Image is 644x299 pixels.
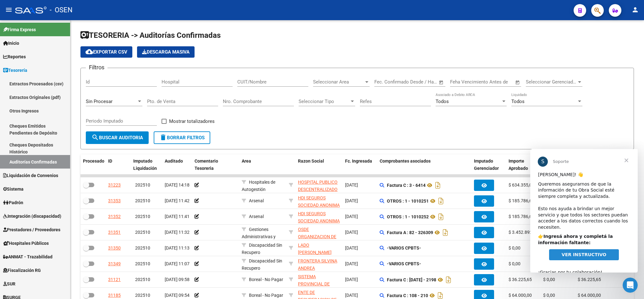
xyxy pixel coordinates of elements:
span: Padrón [3,199,23,206]
span: - OSEN [50,3,73,17]
button: Exportar CSV [80,46,132,58]
button: Borrar Filtros [154,131,210,144]
span: HOSPITAL PUBLICO DESCENTRALIZADO [PERSON_NAME] [298,180,338,199]
span: [DATE] [345,261,358,266]
i: Descargar documento [441,227,449,238]
span: [DATE] [345,245,358,250]
div: 31352 [108,213,121,220]
button: Open calendar [438,79,445,86]
span: [DATE] [345,198,358,203]
datatable-header-cell: Imputado Gerenciador [471,154,506,175]
div: 31349 [108,260,121,267]
span: Todos [511,99,525,104]
span: Sin Procesar [86,99,113,104]
input: Fecha fin [405,79,436,85]
span: Mostrar totalizadores [169,118,215,125]
span: [DATE] [345,277,358,282]
span: 202510 [135,293,150,298]
span: Arsenal [249,214,264,219]
i: Descargar documento [437,196,445,206]
strong: Factura C : 108 - 210 [387,293,428,298]
span: [DATE] 11:13 [165,245,190,250]
mat-icon: search [91,134,99,141]
span: Comprobantes asociados [380,158,431,164]
span: Hospitales Públicos [3,240,49,247]
span: Boreal - No Pagar [249,277,283,282]
span: ID [108,158,112,164]
strong: Factura C : [DATE] - 2198 [387,277,436,282]
app-download-masive: Descarga masiva de comprobantes (adjuntos) [137,46,195,58]
span: [DATE] [345,230,358,235]
div: 31223 [108,181,121,189]
span: [DATE] 09:58 [165,277,190,282]
span: Comentario Tesoreria [195,158,218,171]
span: Reportes [3,53,26,60]
span: Fc. Ingresada [345,158,372,164]
div: - 30709490571 [298,179,340,192]
span: $ 36.225,65 [509,277,532,282]
iframe: Intercom live chat mensaje [530,149,638,273]
span: 202510 [135,261,150,266]
input: Fecha inicio [374,79,400,85]
span: Importe Aprobado [509,158,528,171]
div: - 30691822849 [298,273,340,286]
span: [DATE] [345,293,358,298]
mat-icon: delete [159,134,167,141]
span: Seleccionar Tipo [299,99,350,104]
span: [DATE] [345,214,358,219]
span: HDI SEGUROS SOCIEDAD ANONIMA [298,195,340,208]
span: Sistema [3,186,24,193]
span: Imputado Liquidación [133,158,157,171]
span: Razon Social [298,158,324,164]
span: [DATE] 14:18 [165,182,190,187]
datatable-header-cell: Auditado [162,154,192,175]
strong: -VARIOS CPBTS- [387,245,421,250]
strong: OTROS : 1 - 1010252 [387,214,429,219]
div: 31350 [108,244,121,252]
span: Firma Express [3,26,36,33]
mat-icon: menu [5,6,13,14]
i: Descargar documento [444,275,453,285]
span: SISTEMA PROVINCIAL DE SALUD [298,274,330,294]
datatable-header-cell: Procesado [80,154,106,175]
div: - 27252690625 [298,242,340,255]
span: Buscar Auditoria [91,135,143,141]
i: Descargar documento [437,212,445,222]
datatable-header-cell: Importe Aprobado [506,154,541,175]
strong: Factura A : 82 - 326309 [387,230,433,235]
span: 202510 [135,182,150,187]
span: Prestadores / Proveedores [3,226,60,233]
span: Tesorería [3,67,27,74]
div: - 27168931153 [298,257,340,271]
span: $ 185.786,63 [509,198,534,203]
span: $ 0,00 [543,277,555,282]
button: Descarga Masiva [137,46,195,58]
iframe: Intercom live chat [623,278,638,293]
datatable-header-cell: Area [239,154,286,175]
span: $ 0,00 [509,245,520,250]
span: SUR [3,280,15,287]
span: Exportar CSV [85,49,127,55]
span: Discapacidad Sin Recupero [242,258,282,271]
button: Buscar Auditoria [86,131,149,144]
span: Area [242,158,251,164]
div: 31353 [108,197,121,204]
div: - 30500017011 [298,194,340,208]
span: Arsenal [249,198,264,203]
span: 202510 [135,214,150,219]
span: FRONTERA SILVINA ANDREA [298,258,337,271]
datatable-header-cell: Imputado Liquidación [131,154,162,175]
span: [DATE] 11:42 [165,198,190,203]
span: Seleccionar Gerenciador [526,79,577,85]
span: [DATE] 11:32 [165,230,190,235]
span: $ 36.225,65 [578,277,601,282]
span: OSDE ORGANIZACION DE SERVICIOS DIRECTOS EMPRESARIOS [298,227,336,261]
span: Seleccionar Area [313,79,364,85]
span: 202510 [135,198,150,203]
span: Borrar Filtros [159,135,205,141]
